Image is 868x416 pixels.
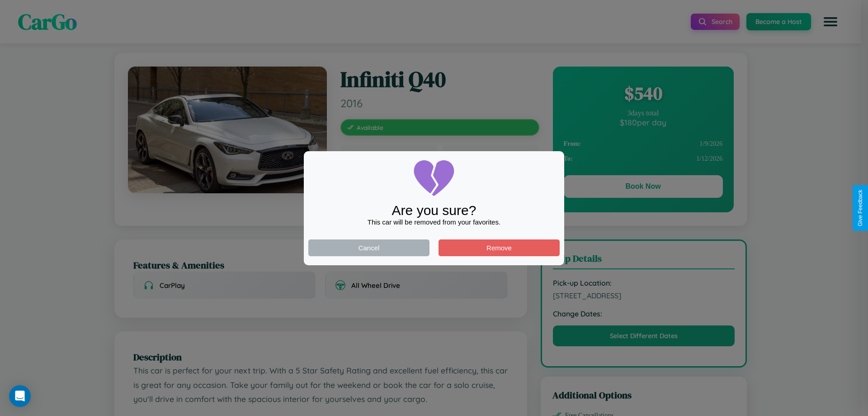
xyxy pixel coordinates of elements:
div: Are you sure? [308,203,560,218]
button: Remove [439,239,560,256]
div: Open Intercom Messenger [9,385,31,407]
div: This car will be removed from your favorites. [308,218,560,226]
button: Cancel [308,239,429,256]
div: Give Feedback [857,190,863,226]
img: broken-heart [411,156,457,201]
